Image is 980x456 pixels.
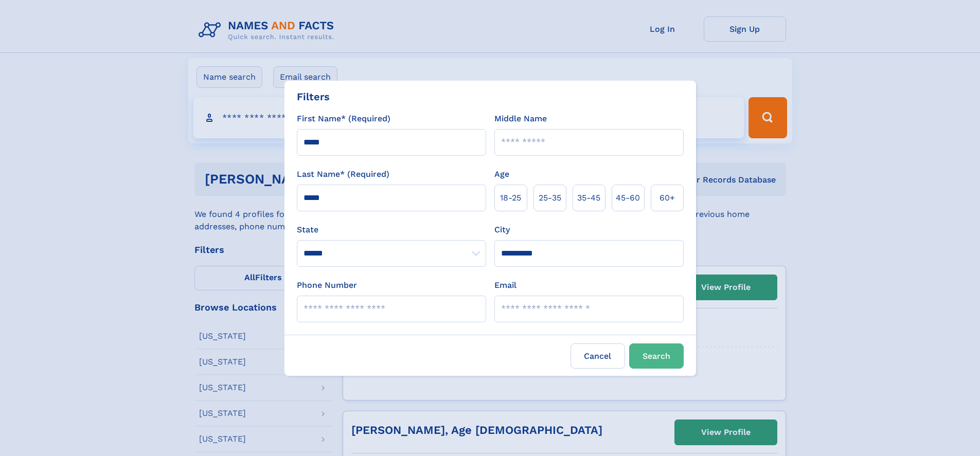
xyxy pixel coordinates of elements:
span: 25‑35 [539,192,561,204]
span: 60+ [660,192,675,204]
button: Search [629,343,684,369]
span: 35‑45 [577,192,600,204]
span: 45‑60 [616,192,640,204]
label: Email [494,279,516,291]
label: Cancel [571,343,625,369]
label: First Name* (Required) [297,113,390,125]
div: Filters [297,89,330,104]
label: City [494,224,510,236]
span: 18‑25 [500,192,521,204]
label: Middle Name [494,113,547,125]
label: Age [494,168,509,180]
label: Last Name* (Required) [297,168,389,180]
label: State [297,224,486,236]
label: Phone Number [297,279,357,291]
